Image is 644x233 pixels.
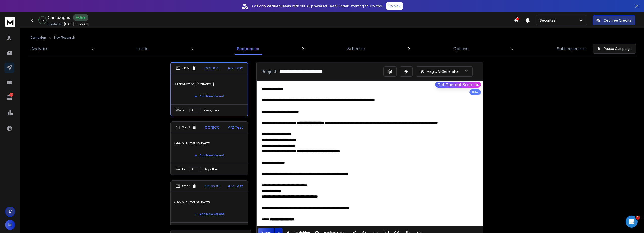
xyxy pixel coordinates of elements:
[593,44,636,54] button: Pause Campaign
[190,209,228,219] button: Add New Variant
[469,89,481,95] div: Beta
[5,220,15,230] button: M
[9,93,13,97] p: 37
[450,43,471,55] a: Options
[174,77,245,91] p: Quick Question {{firstName}}
[64,22,88,26] p: [DATE] 09:38 AM
[267,4,291,9] strong: verified leads
[170,62,248,116] li: Step1CC/BCCA/Z TestQuick Question {{firstName}}Add New VariantWait fordays, then
[626,216,638,228] iframe: Intercom live chat
[262,68,278,75] p: Subject:
[636,216,640,220] span: 1
[593,15,635,25] button: Get Free Credits
[453,46,468,52] p: Options
[5,17,15,27] img: logo
[48,14,70,21] h1: Campaigns
[228,125,243,130] p: A/Z Test
[344,43,368,55] a: Schedule
[176,125,197,130] div: Step 2
[28,43,51,55] a: Analytics
[4,93,14,103] a: 37
[30,35,46,40] button: Campaign
[31,46,48,52] p: Analytics
[435,82,481,88] button: Get Content Score
[176,184,197,188] div: Step 3
[48,22,63,26] p: Created At:
[252,4,382,9] p: Get only with our starting at $22/mo
[386,2,403,10] button: Try Now
[205,184,220,189] p: CC/BCC
[41,19,44,22] p: 6 %
[604,18,632,23] p: Get Free Credits
[228,184,243,189] p: A/Z Test
[237,46,259,52] p: Sequences
[205,125,220,130] p: CC/BCC
[234,43,262,55] a: Sequences
[170,121,248,175] li: Step2CC/BCCA/Z Test<Previous Email's Subject>Add New VariantWait fordays, then
[73,14,88,21] div: Active
[134,43,151,55] a: Leads
[347,46,365,52] p: Schedule
[190,91,228,101] button: Add New Variant
[54,35,75,40] p: New Research
[174,136,245,150] p: <Previous Email's Subject>
[176,167,186,171] p: Wait for
[539,18,558,23] p: Securitas
[204,167,219,171] p: days, then
[306,4,349,9] strong: AI-powered Lead Finder,
[557,46,586,52] p: Subsequences
[190,150,228,160] button: Add New Variant
[554,43,589,55] a: Subsequences
[174,195,245,209] p: <Previous Email's Subject>
[416,66,473,77] button: Magic AI Generator
[388,4,401,9] p: Try Now
[228,66,243,71] p: A/Z Test
[204,66,219,71] p: CC/BCC
[176,108,186,112] p: Wait for
[137,46,148,52] p: Leads
[204,108,219,112] p: days, then
[427,69,459,74] p: Magic AI Generator
[176,66,196,70] div: Step 1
